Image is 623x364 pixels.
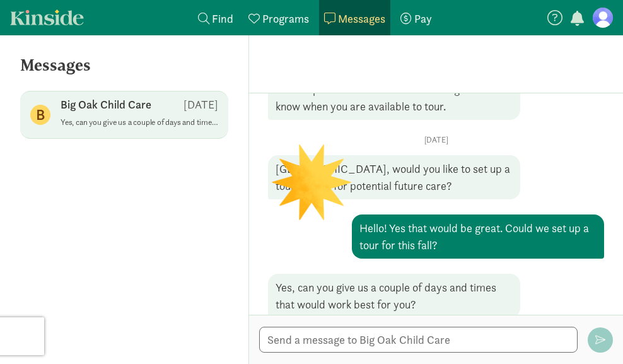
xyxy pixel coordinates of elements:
[61,97,151,112] p: Big Oak Child Care
[10,9,84,25] a: Kinside
[212,11,233,26] span: Find
[414,11,432,26] span: Pay
[30,105,50,125] figure: B
[268,274,520,318] div: Yes, can you give us a couple of days and times that would work best for you?
[352,214,604,259] div: Hello! Yes that would be great. Could we set up a tour for this fall?
[61,117,218,127] p: Yes, can you give us a couple of days and times that would work best for you?
[268,135,604,145] p: [DATE]
[183,97,218,112] p: [DATE]
[338,11,385,26] span: Messages
[268,155,520,199] div: [GEOGRAPHIC_DATA], would you like to set up a tour with us for potential future care?
[262,11,309,26] span: Programs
